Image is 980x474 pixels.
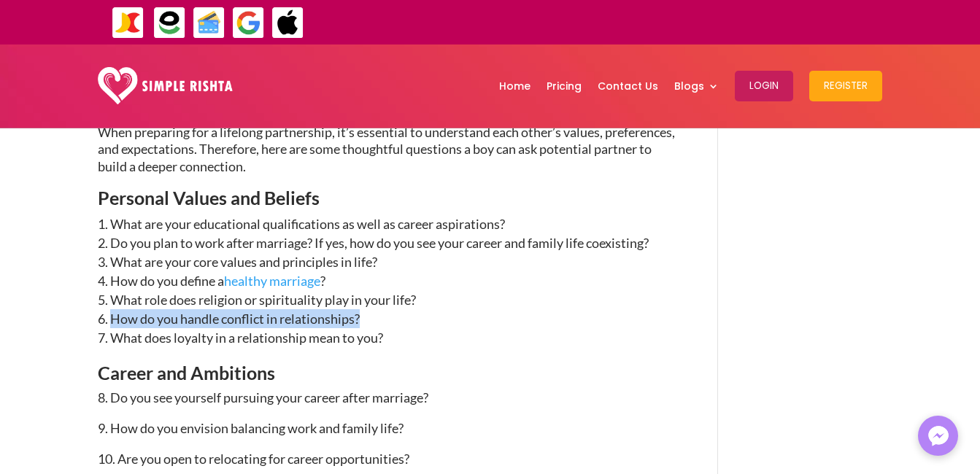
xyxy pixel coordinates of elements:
[499,48,530,124] a: Home
[120,420,404,436] span: ow do you envision balancing work and family life?
[809,48,882,124] a: Register
[98,233,675,252] li: Do you plan to work after marriage? If yes, how do you see your career and family life coexisting?
[809,71,882,101] button: Register
[271,7,304,39] img: ApplePay-icon
[98,362,275,384] span: Career and Ambitions
[98,214,675,233] li: What are your educational qualifications as well as career aspirations?
[153,7,186,39] img: EasyPaisa-icon
[98,124,675,189] p: When preparing for a lifelong partnership, it’s essential to understand each other’s values, pref...
[98,420,120,436] span: 9. H
[224,273,320,289] a: healthy marriage
[924,421,953,451] img: Messenger
[547,48,582,124] a: Pricing
[232,7,265,39] img: GooglePay-icon
[98,290,675,309] li: What role does religion or spirituality play in your life?
[735,48,793,124] a: Login
[98,271,675,290] li: How do you define a ?
[735,71,793,101] button: Login
[598,48,658,124] a: Contact Us
[98,451,409,467] span: 10. Are you open to relocating for career opportunities?
[112,7,144,39] img: JazzCash-icon
[98,309,675,328] li: How do you handle conflict in relationships?
[193,7,225,39] img: Credit Cards
[98,187,320,209] span: Personal Values and Beliefs
[98,328,675,347] li: What does loyalty in a relationship mean to you?
[98,252,675,271] li: What are your core values and principles in life?
[98,389,428,405] span: 8. Do you see yourself pursuing your career after marriage?
[674,48,719,124] a: Blogs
